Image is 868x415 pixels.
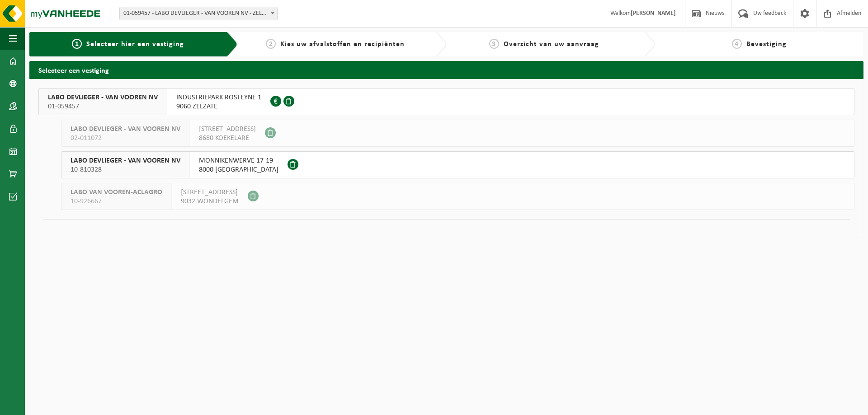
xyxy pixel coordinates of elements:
[71,197,162,206] span: 10-926667
[29,61,863,79] h2: Selecteer een vestiging
[280,41,405,48] span: Kies uw afvalstoffen en recipiënten
[199,125,256,134] span: [STREET_ADDRESS]
[181,197,239,206] span: 9032 WONDELGEM
[199,156,278,165] span: MONNIKENWERVE 17-19
[71,165,180,174] span: 10-810328
[489,39,499,49] span: 3
[176,93,261,102] span: INDUSTRIEPARK ROSTEYNE 1
[86,41,184,48] span: Selecteer hier een vestiging
[61,151,854,178] button: LABO DEVLIEGER - VAN VOOREN NV 10-810328 MONNIKENWERVE 17-198000 [GEOGRAPHIC_DATA]
[504,41,599,48] span: Overzicht van uw aanvraag
[48,93,158,102] span: LABO DEVLIEGER - VAN VOOREN NV
[176,102,261,111] span: 9060 ZELZATE
[631,10,676,17] strong: [PERSON_NAME]
[732,39,742,49] span: 4
[72,39,82,49] span: 1
[199,165,278,174] span: 8000 [GEOGRAPHIC_DATA]
[71,134,180,143] span: 02-011072
[119,7,278,20] span: 01-059457 - LABO DEVLIEGER - VAN VOOREN NV - ZELZATE
[71,156,180,165] span: LABO DEVLIEGER - VAN VOOREN NV
[48,102,158,111] span: 01-059457
[71,125,180,134] span: LABO DEVLIEGER - VAN VOOREN NV
[266,39,276,49] span: 2
[71,188,162,197] span: LABO VAN VOOREN-ACLAGRO
[199,134,256,143] span: 8680 KOEKELARE
[181,188,239,197] span: [STREET_ADDRESS]
[746,41,787,48] span: Bevestiging
[38,88,854,115] button: LABO DEVLIEGER - VAN VOOREN NV 01-059457 INDUSTRIEPARK ROSTEYNE 19060 ZELZATE
[120,7,277,20] span: 01-059457 - LABO DEVLIEGER - VAN VOOREN NV - ZELZATE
